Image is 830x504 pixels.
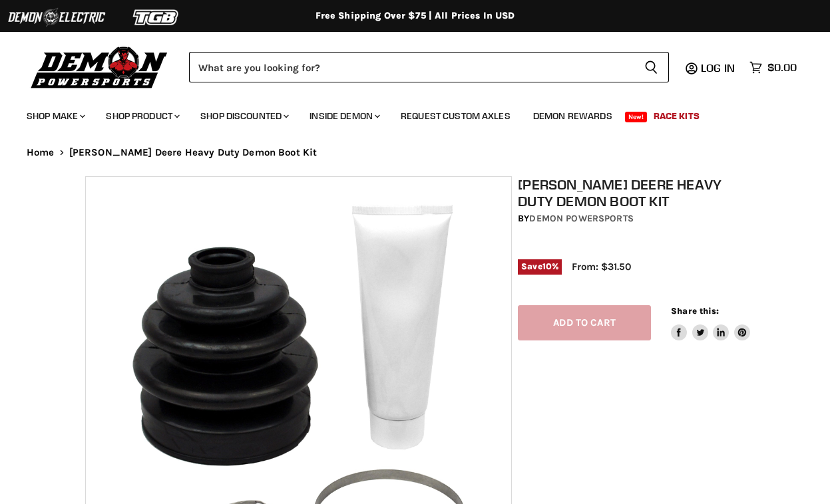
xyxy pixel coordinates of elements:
span: $0.00 [767,61,797,74]
a: Request Custom Axles [391,102,520,130]
aside: Share this: [671,305,750,340]
form: Product [189,52,669,82]
a: Shop Product [96,102,188,130]
a: Race Kits [644,102,710,130]
a: Inside Demon [300,102,388,130]
a: Home [27,147,55,158]
a: Demon Rewards [523,102,622,130]
input: Search [189,52,634,82]
span: [PERSON_NAME] Deere Heavy Duty Demon Boot Kit [69,147,317,158]
span: Save % [518,259,562,274]
div: by [518,211,751,226]
span: New! [625,112,648,122]
span: 10 [542,261,552,271]
a: $0.00 [743,58,803,77]
a: Demon Powersports [529,213,633,224]
span: Share this: [671,306,719,316]
ul: Main menu [17,97,793,130]
a: Log in [695,62,743,74]
img: Demon Electric Logo 2 [7,5,106,30]
span: From: $31.50 [572,261,631,273]
img: TGB Logo 2 [106,5,206,30]
button: Search [634,52,669,82]
a: Shop Discounted [190,102,297,130]
h1: [PERSON_NAME] Deere Heavy Duty Demon Boot Kit [518,176,751,209]
a: Shop Make [17,102,93,130]
span: Log in [701,61,735,74]
img: Demon Powersports [27,43,172,90]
